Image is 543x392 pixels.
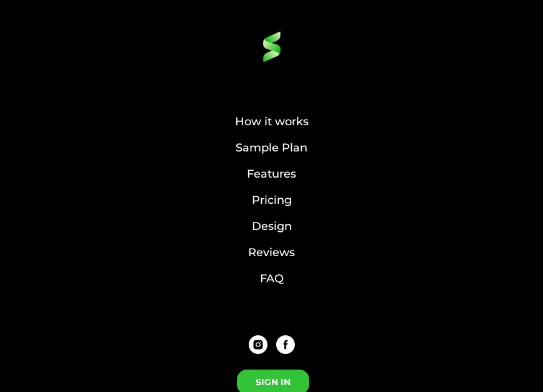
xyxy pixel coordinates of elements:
[246,335,298,354] ul: Соц. сети
[250,12,294,81] img: SmartEat
[249,335,267,354] a: instagram
[247,167,296,181] a: Features
[236,141,307,155] a: Sample Plan
[260,272,284,285] a: FAQ
[252,219,292,233] a: Design
[276,335,295,354] a: facebook
[248,246,295,259] a: Reviews
[252,193,292,207] a: Pricing
[235,115,309,128] a: How it works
